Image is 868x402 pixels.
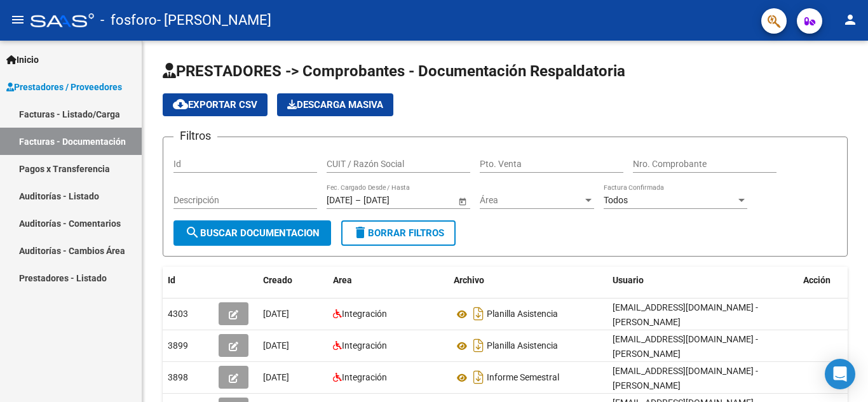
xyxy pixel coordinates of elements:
[355,195,361,206] span: –
[487,373,559,383] span: Informe Semestral
[825,359,855,389] div: Open Intercom Messenger
[263,340,289,351] span: [DATE]
[454,275,484,285] span: Archivo
[258,267,328,294] datatable-header-cell: Creado
[263,309,289,319] span: [DATE]
[173,127,217,145] h3: Filtros
[173,97,188,112] mat-icon: cloud_download
[613,275,644,285] span: Usuario
[6,53,39,67] span: Inicio
[449,267,607,294] datatable-header-cell: Archivo
[487,341,558,351] span: Planilla Asistencia
[613,334,758,359] span: [EMAIL_ADDRESS][DOMAIN_NAME] - [PERSON_NAME]
[487,309,558,319] span: Planilla Asistencia
[353,225,368,240] mat-icon: delete
[157,6,271,34] span: - [PERSON_NAME]
[173,220,331,246] button: Buscar Documentacion
[480,195,583,206] span: Área
[470,304,487,324] i: Descargar documento
[363,195,426,206] input: Fecha fin
[185,227,320,239] span: Buscar Documentacion
[613,302,758,327] span: [EMAIL_ADDRESS][DOMAIN_NAME] - [PERSON_NAME]
[185,225,200,240] mat-icon: search
[470,367,487,387] i: Descargar documento
[277,93,393,116] app-download-masive: Descarga masiva de comprobantes (adjuntos)
[341,220,456,246] button: Borrar Filtros
[607,267,798,294] datatable-header-cell: Usuario
[173,99,257,111] span: Exportar CSV
[328,267,449,294] datatable-header-cell: Area
[353,227,444,239] span: Borrar Filtros
[100,6,157,34] span: - fosforo
[613,366,758,391] span: [EMAIL_ADDRESS][DOMAIN_NAME] - [PERSON_NAME]
[277,93,393,116] button: Descarga Masiva
[163,62,625,80] span: PRESTADORES -> Comprobantes - Documentación Respaldatoria
[263,372,289,382] span: [DATE]
[168,340,188,351] span: 3899
[470,335,487,356] i: Descargar documento
[168,372,188,382] span: 3898
[263,275,292,285] span: Creado
[803,275,831,285] span: Acción
[163,267,214,294] datatable-header-cell: Id
[6,80,122,94] span: Prestadores / Proveedores
[10,12,25,27] mat-icon: menu
[168,309,188,319] span: 4303
[327,195,353,206] input: Fecha inicio
[333,275,352,285] span: Area
[342,309,387,319] span: Integración
[168,275,175,285] span: Id
[798,267,862,294] datatable-header-cell: Acción
[287,99,383,111] span: Descarga Masiva
[163,93,268,116] button: Exportar CSV
[456,194,469,208] button: Open calendar
[342,340,387,351] span: Integración
[604,195,628,205] span: Todos
[843,12,858,27] mat-icon: person
[342,372,387,382] span: Integración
